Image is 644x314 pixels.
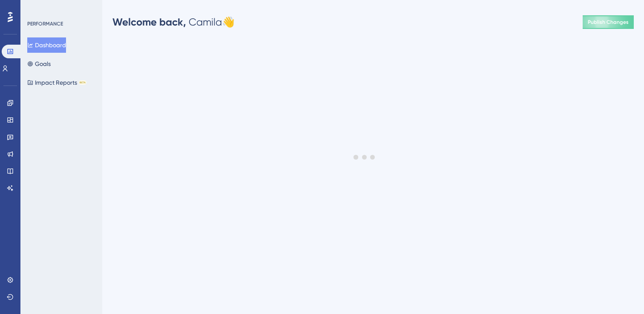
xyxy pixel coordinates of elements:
[27,56,51,71] button: Goals
[27,20,63,27] div: PERFORMANCE
[588,19,629,26] span: Publish Changes
[79,80,86,85] div: BETA
[27,37,66,53] button: Dashboard
[27,75,86,90] button: Impact ReportsBETA
[583,15,634,29] button: Publish Changes
[112,15,235,29] div: Camila 👋
[112,16,186,28] span: Welcome back,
